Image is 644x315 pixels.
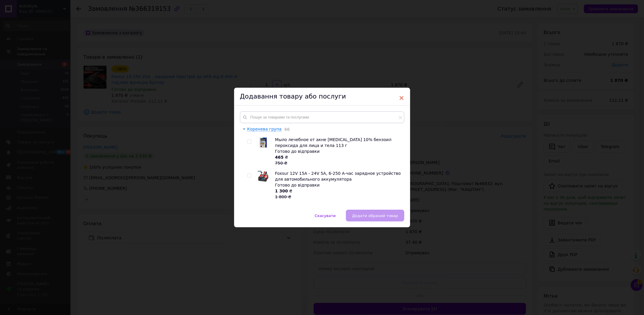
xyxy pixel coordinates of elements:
[258,137,269,148] img: Мыло лечебное от акне PanOxyl 10% бензоил пероксида для лица и тела 113 г
[399,93,404,103] span: ×
[258,171,269,182] img: Foxsur 12V 15А - 24V 5A, 6-250 А-час зарядное устройство для автомобильного аккумулятора
[275,154,401,166] div: ₴
[275,182,401,188] div: Готово до відправки
[275,189,288,193] b: 1 300
[282,127,290,132] span: 66
[275,148,401,154] div: Готово до відправки
[309,210,342,221] button: Скасувати
[275,171,401,182] span: Foxsur 12V 15А - 24V 5A, 6-250 А-час зарядное устройство для автомобильного аккумулятора
[275,161,288,165] span: 750 ₴
[275,194,291,199] span: 1 800 ₴
[247,127,282,131] span: Коренева група
[234,88,410,106] div: Додавання товару або послуги
[275,155,284,160] b: 465
[240,111,404,123] input: Пошук за товарами та послугами
[315,214,336,218] span: Скасувати
[275,188,401,200] div: ₴
[275,137,392,148] span: Мыло лечебное от акне [MEDICAL_DATA] 10% бензоил пероксида для лица и тела 113 г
